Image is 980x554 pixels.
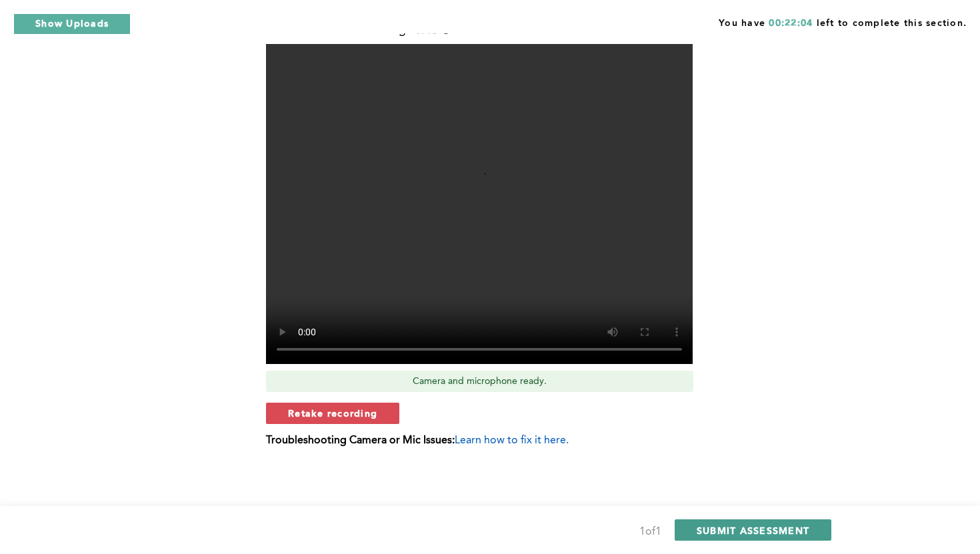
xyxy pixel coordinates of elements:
button: Show Uploads [13,13,131,35]
button: Retake recording [266,403,399,424]
button: SUBMIT ASSESSMENT [675,519,831,541]
span: 00:22:04 [769,19,813,28]
span: Retake recording [288,407,377,419]
b: Troubleshooting Camera or Mic Issues: [266,435,455,446]
span: SUBMIT ASSESSMENT [697,524,809,537]
span: Learn how to fix it here. [455,435,569,446]
div: Camera and microphone ready. [266,371,693,392]
div: 1 of 1 [639,523,661,541]
span: You have left to complete this section. [719,13,967,30]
